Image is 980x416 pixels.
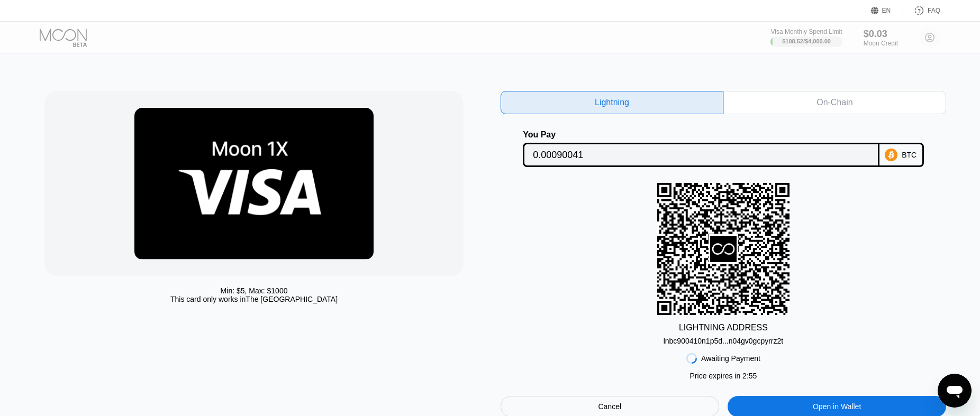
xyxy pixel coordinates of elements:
iframe: Button to launch messaging window [938,374,972,408]
div: Lightning [501,91,723,114]
div: Min: $ 5 , Max: $ 1000 [221,286,288,295]
div: EN [882,7,891,14]
div: Awaiting Payment [701,354,760,363]
div: You Pay [523,130,879,140]
div: Price expires in [690,372,757,380]
div: lnbc900410n1p5d...n04gv0gcpyrrz2t [664,332,784,345]
div: This card only works in The [GEOGRAPHIC_DATA] [170,295,338,303]
div: $108.52 / $4,000.00 [782,38,831,44]
div: You PayBTC [501,130,946,167]
div: LIGHTNING ADDRESS [679,323,768,332]
div: Lightning [595,97,629,108]
div: lnbc900410n1p5d...n04gv0gcpyrrz2t [664,337,784,345]
div: Cancel [598,402,621,411]
div: Open in Wallet [813,402,861,411]
span: 2 : 55 [742,372,757,380]
div: On-Chain [723,91,946,114]
div: FAQ [903,5,940,16]
div: BTC [902,151,917,159]
div: Visa Monthly Spend Limit [770,28,842,35]
div: On-Chain [816,97,852,108]
div: EN [871,5,903,16]
div: FAQ [928,7,940,14]
div: Visa Monthly Spend Limit$108.52/$4,000.00 [770,28,842,47]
